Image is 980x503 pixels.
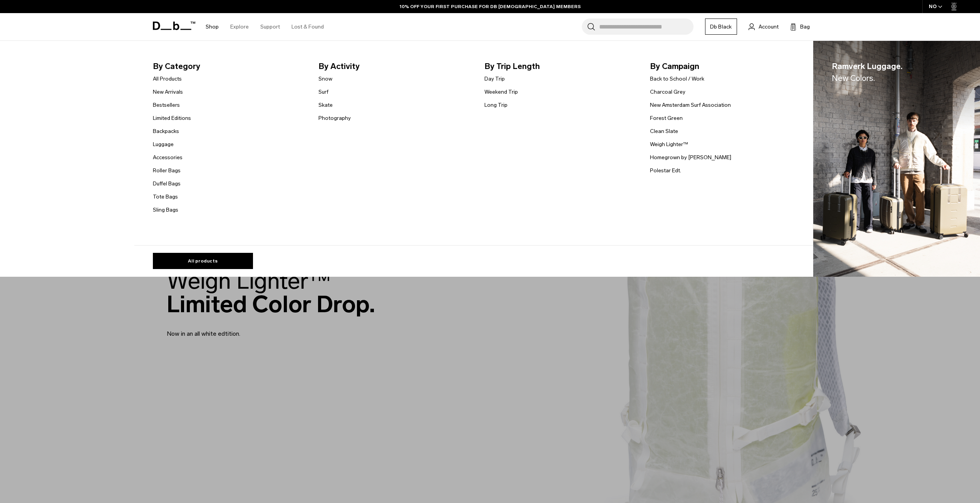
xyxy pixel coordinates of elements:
a: Duffel Bags [153,180,181,188]
nav: Main Navigation [200,13,330,40]
span: Ramverk Luggage. [832,60,903,84]
a: 10% OFF YOUR FIRST PURCHASE FOR DB [DEMOGRAPHIC_DATA] MEMBERS [400,3,581,10]
span: By Campaign [650,60,804,72]
a: Db Black [705,19,737,35]
a: Surf [318,88,328,96]
a: Shop [206,13,219,40]
a: New Amsterdam Surf Association [650,101,731,109]
a: Clean Slate [650,127,678,135]
a: Roller Bags [153,167,181,175]
a: Bestsellers [153,101,180,109]
a: Accessories [153,153,183,161]
a: Homegrown by [PERSON_NAME] [650,153,731,161]
a: All Products [153,75,182,83]
a: Polestar Edt. [650,167,681,175]
a: Skate [318,101,333,109]
a: Support [260,13,280,40]
a: Explore [230,13,249,40]
a: Tote Bags [153,193,178,201]
a: All products [153,253,253,269]
a: Photography [318,114,351,122]
span: Bag [800,23,810,31]
a: Back to School / Work [650,75,704,83]
a: New Arrivals [153,88,183,96]
span: By Trip Length [484,60,638,72]
span: Account [759,23,779,31]
a: Snow [318,75,332,83]
a: Weigh Lighter™ [650,140,688,148]
a: Lost & Found [291,13,324,40]
span: New Colors. [832,73,875,83]
a: Luggage [153,140,174,148]
a: Account [749,22,779,31]
a: Weekend Trip [484,88,518,96]
a: Long Trip [484,101,508,109]
a: Day Trip [484,75,505,83]
span: By Activity [318,60,472,72]
button: Bag [790,22,810,31]
a: Limited Editions [153,114,191,122]
a: Forest Green [650,114,683,122]
a: Backpacks [153,127,179,135]
span: By Category [153,60,307,72]
a: Charcoal Grey [650,88,685,96]
a: Sling Bags [153,206,178,214]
